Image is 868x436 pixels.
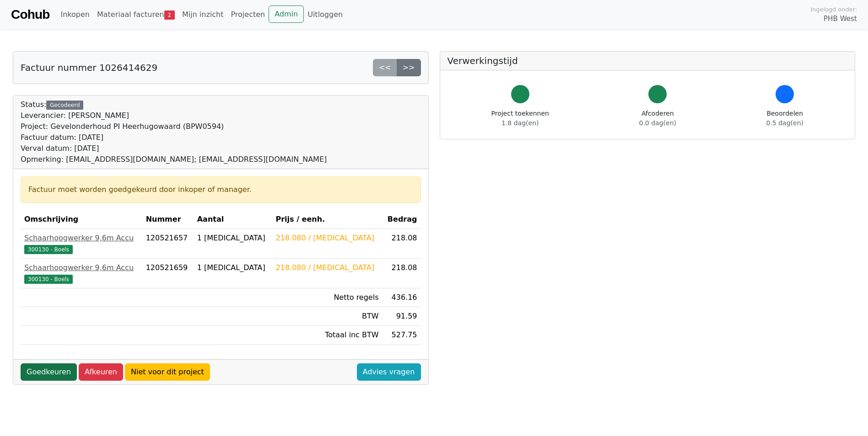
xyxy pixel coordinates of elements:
h5: Factuur nummer 1026414629 [21,62,157,73]
a: Uitloggen [304,5,346,24]
th: Nummer [142,210,194,229]
span: Ingelogd onder: [810,5,857,14]
th: Aantal [194,210,272,229]
td: 527.75 [382,326,421,345]
a: Schaarhoogwerker 9,6m Accu300130 - Boels [24,233,139,255]
a: Materiaal facturen2 [93,5,178,24]
div: 218.080 / [MEDICAL_DATA] [276,262,379,273]
td: 218.08 [382,229,421,259]
span: 2 [164,11,175,20]
a: Inkopen [57,5,93,24]
a: Mijn inzicht [178,5,227,24]
a: Cohub [11,4,49,26]
div: Status: [21,99,327,165]
td: 120521659 [142,259,194,288]
td: Netto regels [272,288,383,307]
div: Leverancier: [PERSON_NAME] [21,110,327,121]
td: BTW [272,307,383,326]
div: Schaarhoogwerker 9,6m Accu [24,233,139,244]
td: 218.08 [382,259,421,288]
div: 1 [MEDICAL_DATA] [197,233,269,244]
h5: Verwerkingstijd [447,55,848,66]
th: Prijs / eenh. [272,210,383,229]
td: Totaal inc BTW [272,326,383,345]
div: Beoordelen [766,109,803,128]
span: 300130 - Boels [24,275,73,284]
a: Niet voor dit project [125,363,210,381]
a: Admin [269,5,304,23]
div: Schaarhoogwerker 9,6m Accu [24,262,139,273]
div: Project toekennen [491,109,549,128]
div: 1 [MEDICAL_DATA] [197,262,269,273]
div: Afcoderen [639,109,676,128]
a: Schaarhoogwerker 9,6m Accu300130 - Boels [24,262,139,284]
div: Opmerking: [EMAIL_ADDRESS][DOMAIN_NAME]; [EMAIL_ADDRESS][DOMAIN_NAME] [21,154,327,165]
span: 300130 - Boels [24,245,73,254]
span: 0.5 dag(en) [766,119,803,127]
td: 436.16 [382,288,421,307]
a: Goedkeuren [21,363,77,381]
td: 120521657 [142,229,194,259]
span: PHB West [824,14,857,24]
td: 91.59 [382,307,421,326]
div: Factuur moet worden goedgekeurd door inkoper of manager. [28,184,413,195]
span: 0.0 dag(en) [639,119,676,127]
div: Project: Gevelonderhoud PI Heerhugowaard (BPW0594) [21,121,327,132]
span: 1.8 dag(en) [501,119,539,127]
th: Omschrijving [21,210,142,229]
div: Verval datum: [DATE] [21,143,327,154]
a: Advies vragen [357,363,421,381]
a: Projecten [227,5,269,24]
a: Afkeuren [79,363,123,381]
th: Bedrag [382,210,421,229]
a: >> [397,59,421,76]
div: Gecodeerd [46,101,83,110]
div: Factuur datum: [DATE] [21,132,327,143]
div: 218.080 / [MEDICAL_DATA] [276,233,379,244]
